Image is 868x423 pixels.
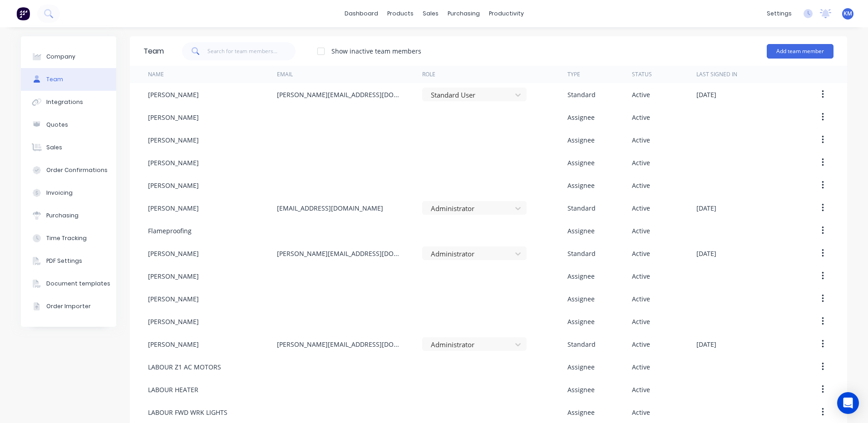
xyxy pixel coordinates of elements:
div: Invoicing [46,189,73,197]
div: [PERSON_NAME] [148,339,199,349]
div: Active [632,181,650,190]
div: [DATE] [696,90,716,99]
div: Assignee [567,271,595,281]
div: Quotes [46,121,68,129]
div: Active [632,249,650,258]
div: Assignee [567,113,595,122]
button: PDF Settings [21,250,116,272]
div: [PERSON_NAME] [148,203,199,213]
div: Name [148,70,164,79]
div: Time Tracking [46,234,87,242]
div: Purchasing [46,211,79,220]
div: Order Confirmations [46,166,108,174]
button: Sales [21,136,116,159]
button: Order Confirmations [21,159,116,182]
div: [PERSON_NAME] [148,158,199,167]
div: Company [46,53,75,61]
div: Active [632,271,650,281]
button: Document templates [21,272,116,295]
div: Standard [567,249,596,258]
div: Active [632,339,650,349]
div: Type [567,70,580,79]
div: LABOUR HEATER [148,385,198,394]
div: [PERSON_NAME] [148,271,199,281]
div: [PERSON_NAME][EMAIL_ADDRESS][DOMAIN_NAME] [277,339,404,349]
div: Active [632,226,650,236]
div: Active [632,90,650,99]
div: Assignee [567,181,595,190]
div: Sales [46,143,62,152]
div: Integrations [46,98,83,106]
div: Show inactive team members [331,46,421,56]
div: [PERSON_NAME] [148,90,199,99]
button: Time Tracking [21,227,116,250]
div: Standard [567,203,596,213]
div: [PERSON_NAME] [148,113,199,122]
div: Active [632,158,650,167]
div: Last signed in [696,70,737,79]
div: Assignee [567,385,595,394]
button: Company [21,45,116,68]
div: [PERSON_NAME] [148,181,199,190]
input: Search for team members... [207,42,296,60]
a: dashboard [340,7,383,20]
button: Quotes [21,113,116,136]
div: Active [632,385,650,394]
div: sales [418,7,443,20]
div: settings [762,7,796,20]
div: Active [632,113,650,122]
div: [PERSON_NAME][EMAIL_ADDRESS][DOMAIN_NAME] [277,90,404,99]
div: products [383,7,418,20]
div: [PERSON_NAME] [148,135,199,145]
div: [DATE] [696,249,716,258]
div: Assignee [567,135,595,145]
div: Active [632,135,650,145]
button: Order Importer [21,295,116,318]
div: Assignee [567,408,595,417]
div: Active [632,362,650,372]
button: Invoicing [21,182,116,204]
div: productivity [484,7,528,20]
div: Team [143,46,164,57]
div: Email [277,70,293,79]
div: Open Intercom Messenger [837,392,859,414]
div: purchasing [443,7,484,20]
div: Flameproofing [148,226,192,236]
div: Assignee [567,226,595,236]
div: Role [422,70,435,79]
div: Active [632,317,650,326]
div: Standard [567,90,596,99]
div: [EMAIL_ADDRESS][DOMAIN_NAME] [277,203,383,213]
div: Active [632,203,650,213]
div: Active [632,408,650,417]
div: [DATE] [696,339,716,349]
div: LABOUR FWD WRK LIGHTS [148,408,227,417]
div: Status [632,70,652,79]
div: PDF Settings [46,257,82,265]
button: Purchasing [21,204,116,227]
button: Integrations [21,91,116,113]
img: Factory [16,7,30,20]
div: LABOUR Z1 AC MOTORS [148,362,221,372]
button: Team [21,68,116,91]
div: Assignee [567,362,595,372]
div: Assignee [567,317,595,326]
div: [PERSON_NAME][EMAIL_ADDRESS][DOMAIN_NAME] [277,249,404,258]
div: [PERSON_NAME] [148,249,199,258]
div: Order Importer [46,302,91,310]
div: Team [46,75,63,84]
button: Add team member [767,44,833,59]
div: [PERSON_NAME] [148,317,199,326]
div: Active [632,294,650,304]
span: KM [843,10,852,18]
div: Assignee [567,294,595,304]
div: Document templates [46,280,110,288]
div: Standard [567,339,596,349]
div: [DATE] [696,203,716,213]
div: Assignee [567,158,595,167]
div: [PERSON_NAME] [148,294,199,304]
